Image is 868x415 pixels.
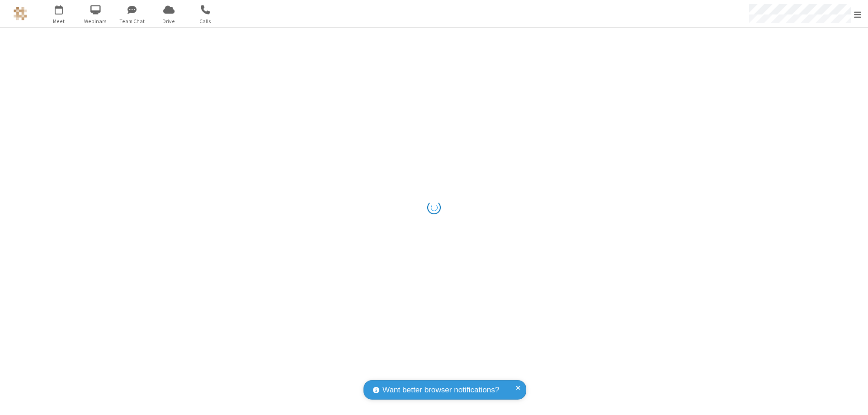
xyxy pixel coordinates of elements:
[382,384,499,396] span: Want better browser notifications?
[42,17,76,25] span: Meet
[14,7,27,20] img: QA Selenium DO NOT DELETE OR CHANGE
[79,17,113,25] span: Webinars
[152,17,186,25] span: Drive
[189,17,222,25] span: Calls
[115,17,149,25] span: Team Chat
